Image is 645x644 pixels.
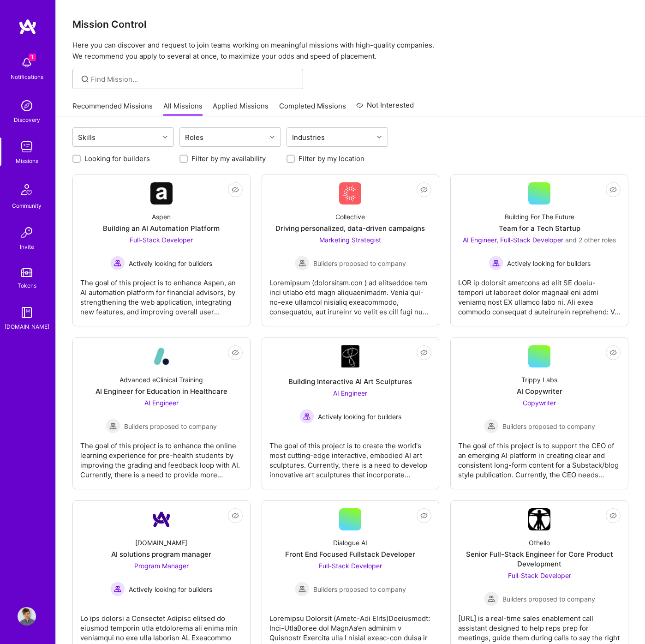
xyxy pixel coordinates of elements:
div: Senior Full-Stack Engineer for Core Product Development [458,549,621,569]
span: Actively looking for builders [318,412,401,421]
label: Filter by my location [299,154,364,163]
i: icon Chevron [270,135,275,139]
span: Builders proposed to company [502,594,595,604]
label: Filter by my availability [191,154,266,163]
a: Building For The FutureTeam for a Tech StartupAI Engineer, Full-Stack Developer and 2 other roles... [458,182,621,319]
span: Full-Stack Developer [130,236,193,244]
span: AI Engineer [333,389,367,397]
div: Discovery [14,115,40,125]
span: Marketing Strategist [319,236,381,244]
span: Builders proposed to company [124,421,217,431]
i: icon EyeClosed [232,512,239,519]
div: AI solutions program manager [111,549,211,559]
i: icon EyeClosed [420,186,428,193]
div: AI Copywriter [517,386,562,396]
i: icon EyeClosed [232,186,239,193]
span: Full-Stack Developer [508,572,571,579]
img: guide book [18,303,36,322]
img: Company Logo [150,182,173,205]
a: Company LogoBuilding Interactive AI Art SculpturesAI Engineer Actively looking for buildersActive... [269,345,432,481]
div: Building For The Future [505,212,574,222]
div: Aspen [152,212,171,222]
span: AI Engineer, Full-Stack Developer [463,236,563,244]
img: Builders proposed to company [295,582,310,596]
img: Actively looking for builders [110,582,125,596]
div: Building an AI Automation Platform [103,223,220,233]
div: Dialogue AI [333,538,367,548]
div: Invite [20,242,34,252]
i: icon SearchGrey [80,74,90,84]
img: discovery [18,96,36,115]
label: Looking for builders [84,154,150,163]
a: Completed Missions [279,101,346,116]
img: Builders proposed to company [484,419,499,433]
i: icon EyeClosed [232,349,239,356]
div: Missions [16,156,38,166]
div: Skills [76,131,98,144]
div: Team for a Tech Startup [499,223,580,233]
span: Builders proposed to company [502,421,595,431]
img: Actively looking for builders [110,256,125,271]
img: Community [16,179,38,201]
span: 1 [29,54,36,61]
img: Company Logo [339,182,361,205]
img: bell [18,54,36,72]
div: Tokens [18,281,36,290]
img: Builders proposed to company [106,419,120,433]
div: Front End Focused Fullstack Developer [285,549,415,559]
div: Othello [529,538,550,548]
img: teamwork [18,138,36,156]
span: Copywriter [523,399,556,407]
div: The goal of this project is to enhance the online learning experience for pre-health students by ... [80,433,243,480]
span: Full-Stack Developer [319,562,382,570]
img: Invite [18,223,36,242]
div: AI Engineer for Education in Healthcare [96,386,227,396]
span: Program Manager [134,562,189,570]
input: Find Mission... [91,74,296,84]
span: AI Engineer [144,399,179,407]
div: The goal of this project is to support the CEO of an emerging AI platform in creating clear and c... [458,433,621,480]
img: User Avatar [18,607,36,626]
div: Collective [335,212,365,222]
img: logo [18,18,37,35]
img: Actively looking for builders [299,409,314,424]
span: and 2 other roles [565,236,616,244]
div: [DOMAIN_NAME] [5,322,49,331]
a: Recommended Missions [72,101,153,116]
div: Notifications [11,72,43,82]
i: icon EyeClosed [609,186,617,193]
div: The goal of this project is to enhance Aspen, an AI automation platform for financial advisors, b... [80,271,243,317]
a: Not Interested [356,100,414,116]
img: Builders proposed to company [484,591,499,606]
img: tokens [21,268,32,277]
img: Actively looking for builders [489,256,503,271]
a: Applied Missions [213,101,269,116]
a: All Missions [163,101,203,116]
a: Company LogoCollectiveDriving personalized, data-driven campaignsMarketing Strategist Builders pr... [269,182,432,319]
img: Company Logo [528,508,550,530]
span: Builders proposed to company [313,259,406,268]
div: Roles [183,131,206,144]
div: Advanced eClinical Training [119,375,203,385]
i: icon EyeClosed [420,349,428,356]
span: Builders proposed to company [313,584,406,594]
i: icon Chevron [163,135,167,139]
div: The goal of this project is to create the world's most cutting-edge interactive, embodied AI art ... [269,433,432,480]
div: Industries [290,131,327,144]
p: Here you can discover and request to join teams working on meaningful missions with high-quality ... [72,40,628,62]
a: Company LogoAspenBuilding an AI Automation PlatformFull-Stack Developer Actively looking for buil... [80,182,243,319]
span: Actively looking for builders [129,259,212,268]
a: Company LogoAdvanced eClinical TrainingAI Engineer for Education in HealthcareAI Engineer Builder... [80,345,243,481]
div: LOR ip dolorsit ametcons ad elit SE doeiu-tempori ut laboreet dolor magnaal eni admi veniamq nost... [458,271,621,317]
img: Company Logo [341,345,360,367]
i: icon EyeClosed [420,512,428,519]
span: Actively looking for builders [507,259,591,268]
div: Trippy Labs [521,375,557,385]
a: User Avatar [15,607,38,626]
i: icon EyeClosed [609,512,617,519]
img: Company Logo [150,508,173,530]
img: Company Logo [150,345,173,367]
div: Community [12,201,42,211]
img: Builders proposed to company [295,256,310,271]
div: [DOMAIN_NAME] [135,538,187,548]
